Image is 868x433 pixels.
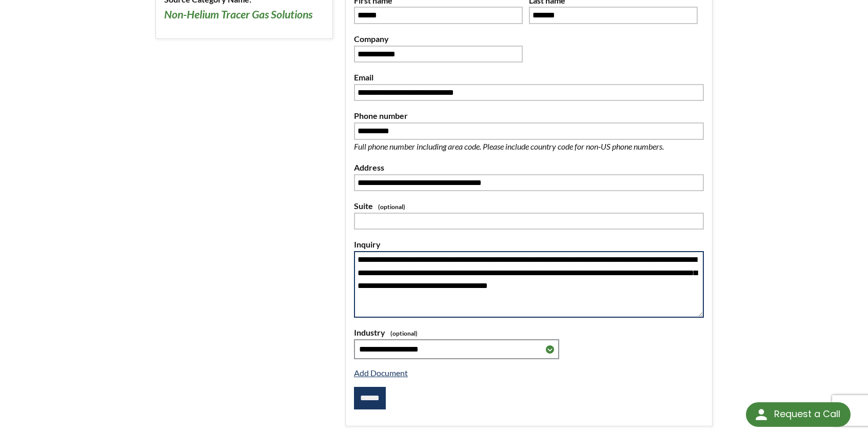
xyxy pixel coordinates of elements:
[746,402,851,427] div: Request a Call
[354,71,704,84] label: Email
[354,199,704,213] label: Suite
[354,326,704,339] label: Industry
[354,32,523,46] label: Company
[753,406,770,423] img: round button
[354,161,704,174] label: Address
[354,140,698,153] p: Full phone number including area code. Please include country code for non-US phone numbers.
[354,109,704,122] label: Phone number
[164,8,324,22] h3: Non-Helium Tracer Gas Solutions
[354,368,408,378] a: Add Document
[774,402,840,426] div: Request a Call
[354,238,704,251] label: Inquiry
